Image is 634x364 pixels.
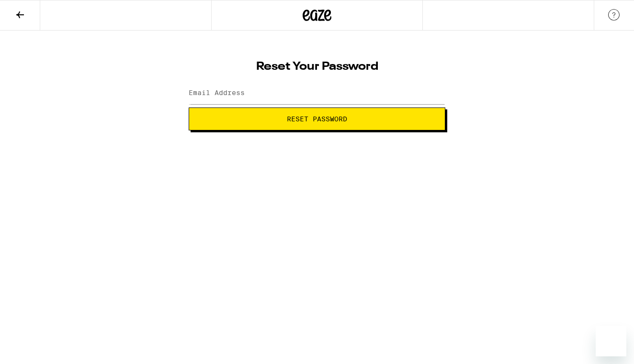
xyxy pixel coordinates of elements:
label: Email Address [189,89,245,96]
h1: Reset Your Password [189,61,445,73]
button: Reset Password [189,107,445,130]
iframe: Button to launch messaging window [596,326,626,356]
input: Email Address [189,83,445,104]
span: Reset Password [287,116,347,122]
